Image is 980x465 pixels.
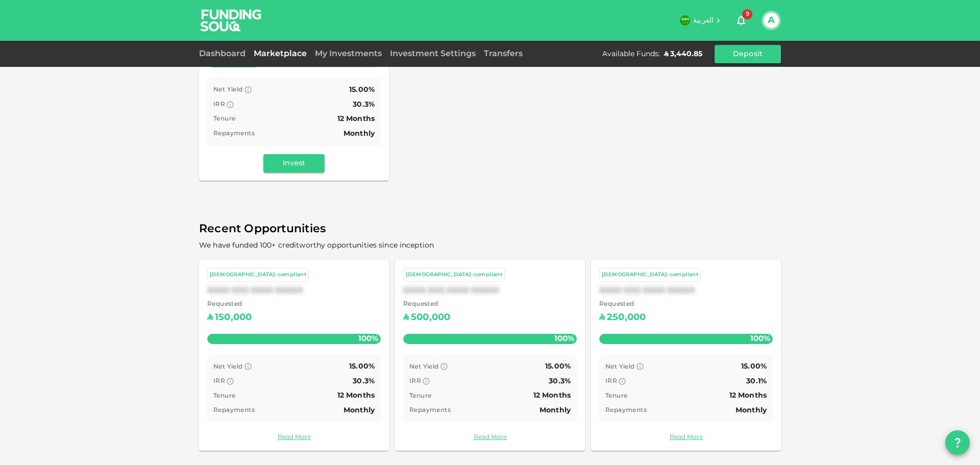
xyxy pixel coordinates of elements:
[403,310,409,326] div: ʢ
[344,130,375,137] span: Monthly
[395,260,585,451] a: [DEMOGRAPHIC_DATA]-compliantXXXX XXX XXXX XXXXX Requested ʢ500,000100% Net Yield 15.00% IRR 30.3%...
[403,300,450,310] span: Requested
[406,271,502,279] div: [DEMOGRAPHIC_DATA]-compliant
[480,50,527,58] a: Transfers
[599,286,773,296] div: XXXX XXX XXXX XXXXX
[680,15,690,26] img: flag-sa.b9a346574cdc8950dd34b50780441f57.svg
[403,433,577,443] a: Read More
[742,9,752,19] span: 9
[213,131,255,137] span: Repayments
[599,433,773,443] a: Read More
[344,407,375,414] span: Monthly
[349,363,375,370] span: 15.00%
[353,378,375,385] span: 30.3%
[199,242,434,249] span: We have funded 100+ creditworthy opportunities since inception
[736,407,767,414] span: Monthly
[356,332,381,347] span: 100%
[602,49,660,59] div: Available Funds :
[729,392,767,399] span: 12 Months
[607,310,646,326] div: 250,000
[945,430,970,455] button: question
[207,286,381,296] div: XXXX XXX XXXX XXXXX
[207,433,381,443] a: Read More
[664,49,702,59] div: ʢ 3,440.85
[199,260,389,451] a: [DEMOGRAPHIC_DATA]-compliantXXXX XXX XXXX XXXXX Requested ʢ150,000100% Net Yield 15.00% IRR 30.3%...
[250,50,311,58] a: Marketplace
[605,393,627,399] span: Tenure
[199,219,781,239] span: Recent Opportunities
[540,407,571,414] span: Monthly
[545,363,571,370] span: 15.00%
[549,378,571,385] span: 30.3%
[605,364,635,370] span: Net Yield
[210,271,306,279] div: [DEMOGRAPHIC_DATA]-compliant
[591,260,781,451] a: [DEMOGRAPHIC_DATA]-compliantXXXX XXX XXXX XXXXX Requested ʢ250,000100% Net Yield 15.00% IRR 30.1%...
[213,87,243,93] span: Net Yield
[605,407,647,413] span: Repayments
[731,10,751,31] button: 9
[337,115,375,123] span: 12 Months
[207,310,213,326] div: ʢ
[409,407,451,413] span: Repayments
[349,86,375,93] span: 15.00%
[213,364,243,370] span: Net Yield
[199,50,250,58] a: Dashboard
[533,392,571,399] span: 12 Months
[409,393,431,399] span: Tenure
[746,378,767,385] span: 30.1%
[386,50,480,58] a: Investment Settings
[213,393,235,399] span: Tenure
[353,101,375,108] span: 30.3%
[263,154,325,173] button: Invest
[599,300,646,310] span: Requested
[213,116,235,122] span: Tenure
[552,332,577,347] span: 100%
[311,50,386,58] a: My Investments
[213,407,255,413] span: Repayments
[213,378,225,384] span: IRR
[715,45,781,63] button: Deposit
[403,286,577,296] div: XXXX XXX XXXX XXXXX
[764,13,779,28] button: A
[337,392,375,399] span: 12 Months
[693,17,714,24] span: العربية
[748,332,773,347] span: 100%
[409,364,439,370] span: Net Yield
[213,102,225,108] span: IRR
[605,378,617,384] span: IRR
[741,363,767,370] span: 15.00%
[599,310,605,326] div: ʢ
[602,271,698,279] div: [DEMOGRAPHIC_DATA]-compliant
[207,300,252,310] span: Requested
[215,310,252,326] div: 150,000
[409,378,421,384] span: IRR
[411,310,450,326] div: 500,000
